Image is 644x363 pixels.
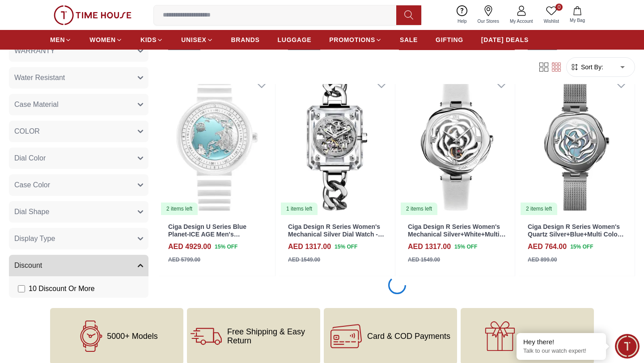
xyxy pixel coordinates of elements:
[579,63,603,72] span: Sort By:
[454,243,477,251] span: 15 % OFF
[523,347,599,355] p: Talk to our watch expert!
[519,70,635,215] img: Ciga Design R Series Women's Quartz Silver+Blue+Multi Color Dial Watch - R012-SISI-W3
[9,67,148,88] button: Water Resistant
[335,243,357,251] span: 15 % OFF
[523,338,599,346] div: Hey there!
[436,35,463,44] span: GIFTING
[615,334,640,359] div: Chat Widget
[14,179,50,190] span: Case Color
[279,70,395,215] a: Ciga Design R Series Women's Mechanical Silver Dial Watch - R032-CS01-W5WH1 items left
[566,17,589,24] span: My Bag
[89,35,116,44] span: WOMEN
[9,201,148,222] button: Dial Shape
[506,18,537,25] span: My Account
[107,332,158,341] span: 5000+ Models
[14,260,42,270] span: Discount
[399,70,515,215] img: Ciga Design R Series Women's Mechanical Silver+White+Multi Color Dial Watch - R022-SISI-W1
[408,223,506,245] a: Ciga Design R Series Women's Mechanical Silver+White+Multi Color Dial Watch - R022-SISI-W1
[329,35,375,44] span: PROMOTIONS
[50,32,72,48] a: MEN
[9,40,148,61] button: WARRANTY
[329,32,382,48] a: PROMOTIONS
[18,285,25,292] input: 10 Discount Or More
[14,233,55,244] span: Display Type
[54,5,131,25] img: ...
[528,241,567,252] h4: AED 764.00
[279,70,395,215] img: Ciga Design R Series Women's Mechanical Silver Dial Watch - R032-CS01-W5WH
[14,99,59,110] span: Case Material
[278,35,312,44] span: LUGGAGE
[521,203,557,215] div: 2 items left
[227,327,317,345] span: Free Shipping & Easy Return
[367,332,450,341] span: Card & COD Payments
[288,241,331,252] h4: AED 1317.00
[401,203,437,215] div: 2 items left
[181,32,213,48] a: UNISEX
[474,18,503,25] span: Our Stores
[29,283,95,294] span: 10 Discount Or More
[14,72,65,83] span: Water Resistant
[472,4,504,26] a: Our Stores
[14,45,55,56] span: WARRANTY
[9,174,148,195] button: Case Color
[540,18,563,25] span: Wishlist
[452,4,472,26] a: Help
[14,126,40,136] span: COLOR
[408,241,451,252] h4: AED 1317.00
[9,120,148,142] button: COLOR
[570,243,593,251] span: 15 % OFF
[168,241,211,252] h4: AED 4929.00
[564,4,590,25] button: My Bag
[521,332,570,341] span: Gift Wrapping
[215,243,237,251] span: 15 % OFF
[9,147,148,169] button: Dial Color
[168,223,254,253] a: Ciga Design U Series Blue Planet-ICE AGE Men's Mechanical Blue Dial Watch - U032-WU01-W5W7W
[519,70,635,215] a: Ciga Design R Series Women's Quartz Silver+Blue+Multi Color Dial Watch - R012-SISI-W32 items left
[231,35,260,44] span: BRANDS
[528,223,624,245] a: Ciga Design R Series Women's Quartz Silver+Blue+Multi Color Dial Watch - R012-SISI-W3
[528,256,557,264] div: AED 899.00
[278,32,312,48] a: LUGGAGE
[399,70,515,215] a: Ciga Design R Series Women's Mechanical Silver+White+Multi Color Dial Watch - R022-SISI-W12 items...
[14,152,46,163] span: Dial Color
[288,223,384,245] a: Ciga Design R Series Women's Mechanical Silver Dial Watch - R032-CS01-W5WH
[159,70,275,215] img: Ciga Design U Series Blue Planet-ICE AGE Men's Mechanical Blue Dial Watch - U032-WU01-W5W7W
[288,256,320,264] div: AED 1549.00
[9,228,148,249] button: Display Type
[161,203,198,215] div: 2 items left
[408,256,440,264] div: AED 1549.00
[181,35,206,44] span: UNISEX
[400,32,418,48] a: SALE
[231,32,260,48] a: BRANDS
[9,93,148,115] button: Case Material
[14,206,49,217] span: Dial Shape
[454,18,470,25] span: Help
[570,63,603,72] button: Sort By:
[159,70,275,215] a: Ciga Design U Series Blue Planet-ICE AGE Men's Mechanical Blue Dial Watch - U032-WU01-W5W7W2 item...
[481,32,529,48] a: [DATE] DEALS
[50,35,65,44] span: MEN
[140,35,157,44] span: KIDS
[400,35,418,44] span: SALE
[281,203,318,215] div: 1 items left
[538,4,564,26] a: 0Wishlist
[481,35,529,44] span: [DATE] DEALS
[168,256,200,264] div: AED 5799.00
[140,32,163,48] a: KIDS
[89,32,123,48] a: WOMEN
[436,32,463,48] a: GIFTING
[555,4,563,11] span: 0
[9,254,148,276] button: Discount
